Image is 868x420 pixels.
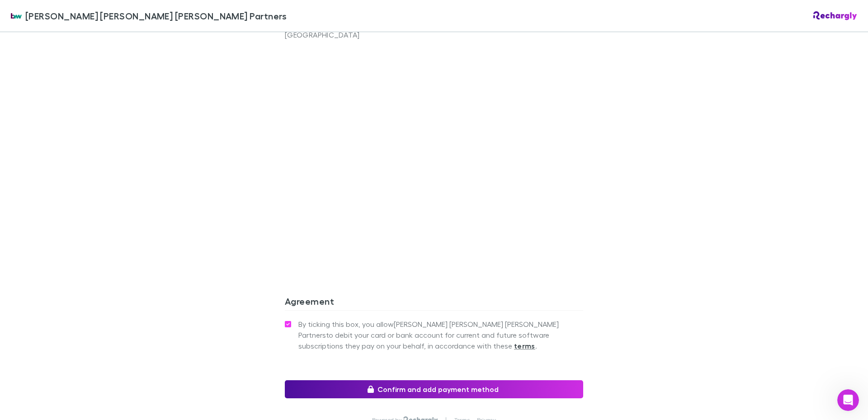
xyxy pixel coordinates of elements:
[285,380,583,398] button: Confirm and add payment method
[298,319,583,351] span: By ticking this box, you allow [PERSON_NAME] [PERSON_NAME] [PERSON_NAME] Partners to debit your c...
[283,46,585,254] iframe: Secure address input frame
[514,341,535,350] strong: terms
[11,10,22,21] img: Brewster Walsh Waters Partners's Logo
[813,11,857,20] img: Rechargly Logo
[285,296,583,310] h3: Agreement
[25,9,287,23] span: [PERSON_NAME] [PERSON_NAME] [PERSON_NAME] Partners
[837,389,859,411] iframe: Intercom live chat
